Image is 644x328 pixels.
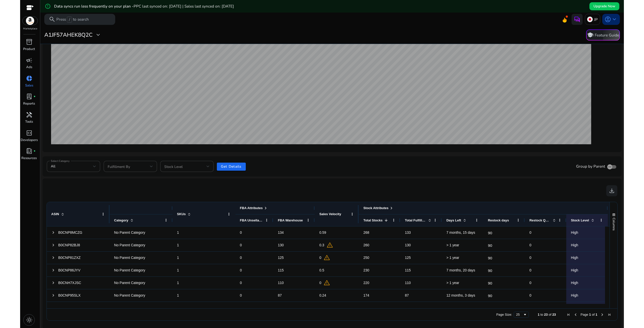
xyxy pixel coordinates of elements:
[240,230,242,235] span: 0
[33,150,36,152] span: fiber_manual_record
[319,253,321,263] span: 0
[571,243,578,247] span: High
[488,218,509,222] span: Restock days
[514,312,529,318] div: Page Size
[529,281,531,285] span: 0
[571,230,578,235] span: High
[67,17,72,23] span: /
[177,293,179,297] span: 1
[595,313,597,316] span: 1
[26,75,32,82] span: donut_small
[529,268,531,272] span: 0
[25,119,33,124] p: Tools
[45,3,51,9] mat-icon: error_outline
[587,17,593,22] img: jp.svg
[488,240,520,251] p: 90
[25,83,33,88] p: Sales
[58,293,81,297] span: B0CNP95SLX
[612,218,616,230] span: Columns
[114,281,145,285] span: No Parent Category
[240,256,242,260] span: 0
[278,218,303,222] span: FBA Warehouse
[58,281,81,285] span: B0CNH7XJSC
[319,290,326,301] span: 0.24
[606,185,617,196] button: download
[44,32,93,38] h3: A1JF57AHEK8Q2C
[605,16,611,23] span: account_circle
[405,281,411,285] span: 110
[324,279,330,286] span: warning
[21,138,38,143] p: Developers
[611,16,618,23] span: keyboard_arrow_down
[114,218,128,222] span: Category
[529,218,551,222] span: Restock Quantity
[51,164,55,169] span: All
[609,188,615,194] span: download
[544,313,548,316] span: 23
[363,281,369,285] span: 220
[319,212,341,216] span: Sales Velocity
[571,268,578,272] span: High
[240,218,263,222] span: FBA Unsellable
[363,293,369,297] span: 174
[56,17,89,23] p: Press to search
[405,243,411,247] span: 130
[177,268,179,272] span: 1
[23,17,38,25] img: amazon.svg
[363,268,369,272] span: 230
[278,256,284,260] span: 125
[446,293,475,297] span: 12 months, 3 days
[594,15,598,24] p: JP
[240,281,242,285] span: 0
[581,313,588,316] span: Page
[319,240,324,250] span: 0.3
[446,218,461,222] span: Days Left
[23,47,35,52] p: Product
[405,293,409,297] span: 87
[327,242,333,248] span: warning
[405,218,426,222] span: Total Fulfillable Stocks
[319,278,321,288] span: 0
[363,243,369,247] span: 260
[33,96,36,98] span: fiber_manual_record
[552,313,556,316] span: 23
[529,256,531,260] span: 0
[488,265,520,276] p: 90
[20,38,38,56] a: inventory_2Product
[589,2,619,10] button: Upgrade Now
[221,164,242,169] span: Get Details
[595,32,619,38] p: Feature Guide
[363,230,369,235] span: 268
[114,230,145,235] span: No Parent Category
[114,243,145,247] span: No Parent Category
[607,313,611,317] div: Last Page
[586,29,620,40] button: schoolFeature Guide
[529,243,531,247] span: 0
[363,218,382,222] span: Total Stocks
[319,303,321,313] span: 0
[95,32,101,38] span: expand_more
[571,256,578,260] span: High
[405,256,411,260] span: 125
[26,65,32,70] p: Ads
[114,293,145,297] span: No Parent Category
[23,27,37,31] p: Marketplace
[51,159,69,163] mat-label: Select Category
[516,313,523,316] div: 25
[20,56,38,74] a: campaignAds
[51,212,59,216] span: ASIN
[278,281,284,285] span: 110
[58,230,83,235] span: B0CNP8MCZG
[571,281,578,285] span: High
[20,110,38,128] a: handymanTools
[529,293,531,297] span: 0
[20,129,38,147] a: code_blocksDevelopers
[549,313,551,316] span: of
[240,268,242,272] span: 0
[23,101,35,106] p: Reports
[540,313,543,316] span: to
[134,4,234,9] span: PPC last synced on: [DATE] | Sales last synced on: [DATE]
[278,243,284,247] span: 130
[600,313,604,317] div: Next Page
[405,268,411,272] span: 115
